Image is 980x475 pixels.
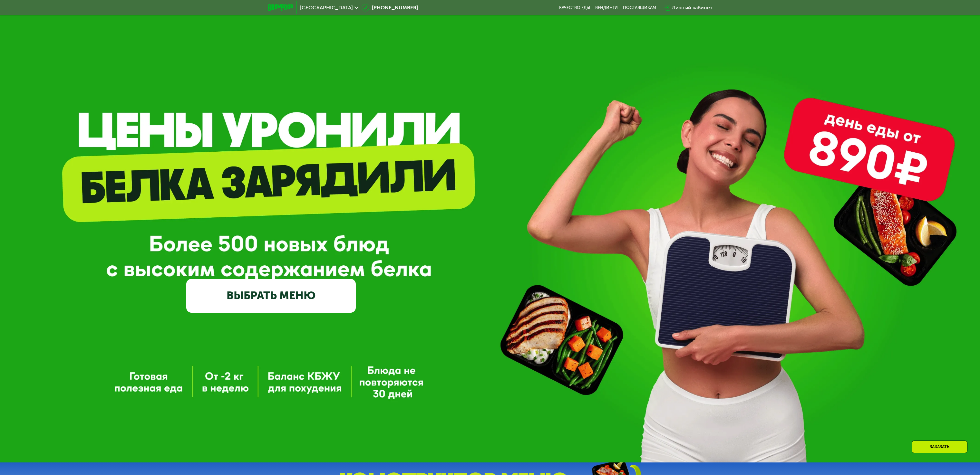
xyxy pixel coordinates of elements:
a: ВЫБРАТЬ МЕНЮ [186,279,356,313]
span: [GEOGRAPHIC_DATA] [300,5,353,10]
div: поставщикам [623,5,656,10]
a: Качество еды [559,5,590,10]
a: [PHONE_NUMBER] [362,4,418,12]
a: Вендинги [595,5,618,10]
div: Личный кабинет [672,4,713,12]
div: Заказать [912,441,967,453]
